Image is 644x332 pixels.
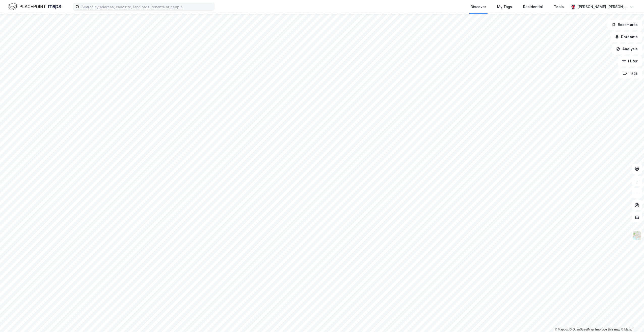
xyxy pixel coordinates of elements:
[8,2,61,11] img: logo.f888ab2527a4732fd821a326f86c7f29.svg
[577,4,628,10] div: [PERSON_NAME] [PERSON_NAME]
[632,231,642,240] img: Z
[619,308,644,332] iframe: Chat Widget
[555,328,569,331] a: Mapbox
[595,328,620,331] a: Improve this map
[611,32,642,42] button: Datasets
[618,56,642,66] button: Filter
[554,4,564,10] div: Tools
[497,4,512,10] div: My Tags
[607,20,642,30] button: Bookmarks
[612,44,642,54] button: Analysis
[79,3,214,11] input: Search by address, cadastre, landlords, tenants or people
[619,68,642,78] button: Tags
[471,4,486,10] div: Discover
[570,328,594,331] a: OpenStreetMap
[523,4,543,10] div: Residential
